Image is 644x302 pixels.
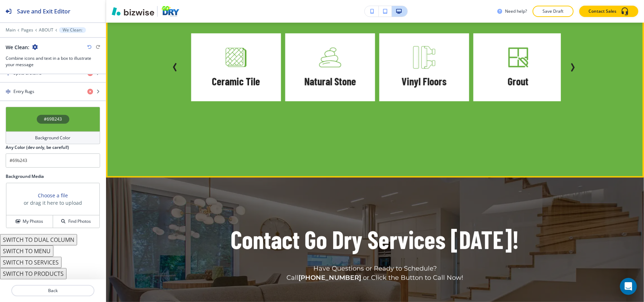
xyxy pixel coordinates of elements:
[6,182,100,228] div: Choose a fileor drag it here to uploadMy PhotosFind Photos
[507,46,529,69] img: icon
[6,28,16,33] button: Main
[6,107,100,144] button: #69B243Background Color
[63,28,82,33] p: We Clean:
[304,74,356,88] h5: Natural Stone
[23,218,43,225] h4: My Photos
[6,55,100,68] h3: Combine icons and text in a box to illustrate your message
[299,274,361,281] a: [PHONE_NUMBER]
[6,215,53,228] button: My Photos
[6,43,29,51] h2: We Clean:
[319,46,341,69] img: icon
[35,135,71,141] h4: Background Color
[6,144,69,151] h2: Any Color (dev only, be careful!)
[17,7,70,16] h2: Save and Exit Editor
[212,74,260,88] h5: Ceramic Tile
[44,116,62,122] h4: #69B243
[11,285,94,296] button: Back
[24,199,82,207] h3: or drag it here to upload
[363,274,464,281] span: or Click the Button to Call Now!
[161,6,180,16] img: Your Logo
[579,6,638,17] button: Contact Sales
[620,278,637,295] div: Open Intercom Messenger
[225,46,247,69] img: icon
[53,215,99,228] button: Find Photos
[588,8,616,14] p: Contact Sales
[39,28,53,33] button: ABOUT
[542,8,564,14] p: Save Draft
[21,28,33,33] button: Pages
[413,46,435,69] img: icon
[533,6,574,17] button: Save Draft
[287,274,299,281] span: Call
[231,224,520,254] span: Contact Go Dry Services [DATE]!
[508,74,529,88] h5: Grout
[402,74,447,88] h5: Vinyl Floors
[112,7,154,16] img: Bizwise Logo
[68,218,91,225] h4: Find Photos
[12,288,94,294] p: Back
[38,192,68,199] button: Choose a file
[6,89,11,94] img: Drag
[313,265,437,272] span: Have Questions or Ready to Schedule?
[13,88,34,95] h4: Entry Rugs
[169,59,184,75] button: Previous Slide
[6,173,100,180] h2: Background Media
[566,59,582,75] button: Next Slide
[505,8,527,14] h3: Need help?
[59,27,86,33] button: We Clean:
